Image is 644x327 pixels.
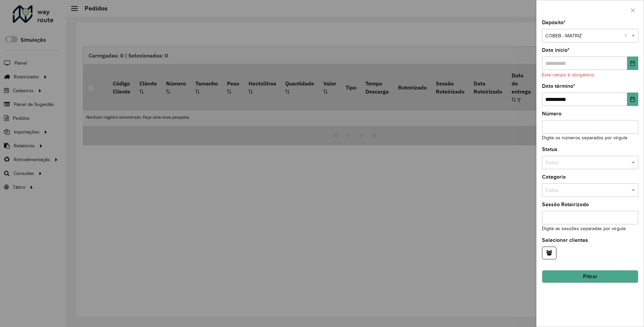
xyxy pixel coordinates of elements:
[542,270,638,283] button: Filtrar
[542,82,575,90] label: Data término
[542,135,627,140] small: Digite os números separados por vírgula
[542,145,557,153] label: Status
[542,236,588,244] label: Selecionar clientes
[542,173,566,181] label: Categoria
[542,72,594,77] formly-validation-message: Este campo é obrigatório
[542,226,625,231] small: Digite as sessões separadas por vírgula
[624,32,630,40] span: Clear all
[542,19,566,27] label: Depósito
[627,93,638,106] button: Choose Date
[542,46,570,54] label: Data início
[542,201,589,209] label: Sessão Roteirizado
[627,57,638,70] button: Choose Date
[542,110,561,118] label: Número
